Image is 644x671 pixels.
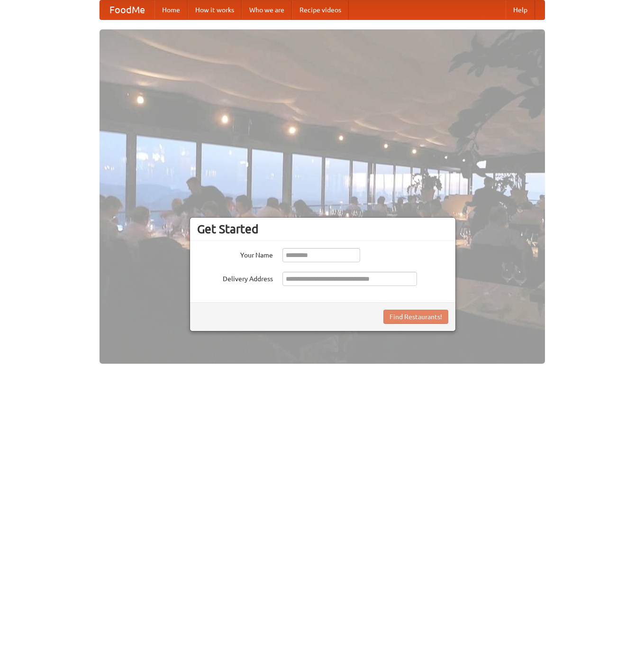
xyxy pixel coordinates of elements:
[154,0,188,19] a: Home
[292,0,349,19] a: Recipe videos
[506,0,535,19] a: Help
[197,222,448,236] h3: Get Started
[197,248,273,260] label: Your Name
[242,0,292,19] a: Who we are
[100,0,154,19] a: FoodMe
[383,310,448,324] button: Find Restaurants!
[188,0,242,19] a: How it works
[197,272,273,284] label: Delivery Address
